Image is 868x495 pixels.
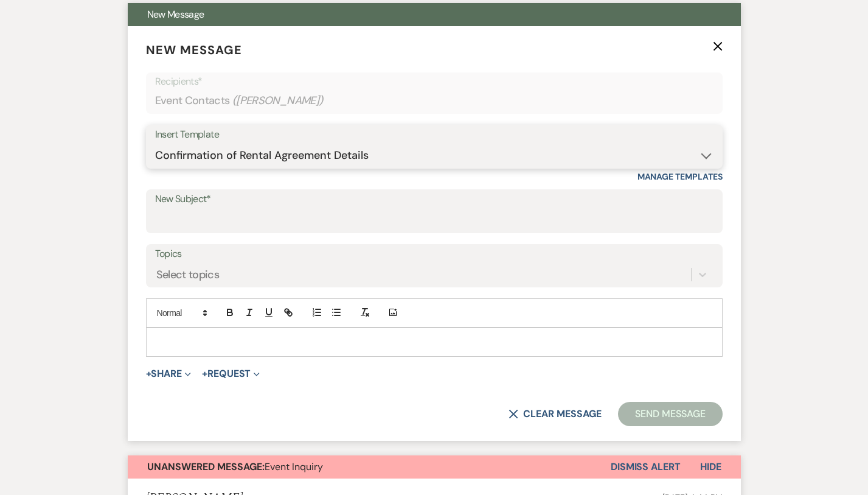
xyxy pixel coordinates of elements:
[611,455,681,479] button: Dismiss Alert
[147,460,265,473] strong: Unanswered Message:
[155,126,713,144] div: Insert Template
[155,191,713,208] label: New Subject*
[202,369,207,379] span: +
[147,460,323,473] span: Event Inquiry
[146,369,192,379] button: Share
[146,42,242,58] span: New Message
[146,369,151,379] span: +
[202,369,260,379] button: Request
[155,74,713,90] p: Recipients*
[156,266,220,283] div: Select topics
[155,245,713,263] label: Topics
[509,409,601,419] button: Clear message
[232,93,324,109] span: ( [PERSON_NAME] )
[128,455,611,479] button: Unanswered Message:Event Inquiry
[618,402,722,426] button: Send Message
[637,171,723,182] a: Manage Templates
[681,455,741,479] button: Hide
[155,89,713,113] div: Event Contacts
[147,8,204,21] span: New Message
[700,460,721,473] span: Hide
